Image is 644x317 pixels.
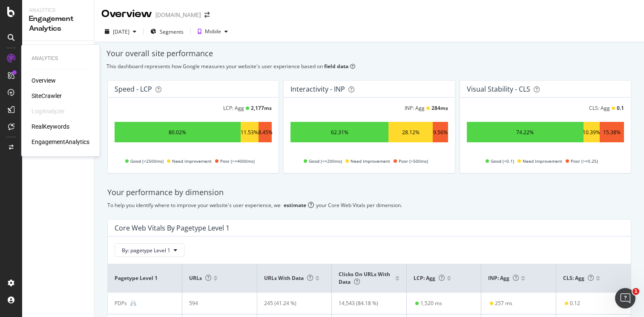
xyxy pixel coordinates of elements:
button: Mobile [194,25,231,38]
div: Analytics [29,7,87,14]
div: To help you identify where to improve your website's user experience, we your Core Web Vitals per... [107,202,631,209]
div: PDPs [115,300,127,307]
span: INP: Agg [488,274,519,282]
span: Good (<2500ms) [130,156,164,166]
div: 0.1 [617,104,624,112]
span: LCP: Agg [414,274,445,282]
div: 1,520 ms [420,300,442,307]
div: Mobile [205,29,221,34]
div: Interactivity - INP [290,85,345,93]
span: pagetype Level 1 [115,274,173,282]
div: Your performance by dimension [107,187,631,198]
div: LogAnalyzer [32,107,65,115]
div: arrow-right-arrow-left [204,12,210,18]
span: Segments [160,28,184,35]
div: Speed - LCP [115,85,152,93]
div: INP: Agg [405,104,425,112]
button: [DATE] [101,25,140,38]
span: Poor (>500ms) [399,156,428,166]
span: URLs [189,274,211,282]
div: 8.45% [258,129,273,136]
div: 9.56% [433,129,448,136]
span: Good (<=200ms) [309,156,342,166]
iframe: Intercom live chat [615,288,635,308]
span: URLs with data [264,274,313,282]
div: CLS: Agg [589,104,610,112]
div: Core Web Vitals By pagetype Level 1 [115,224,230,232]
button: Segments [147,25,187,38]
span: Poor (>=4000ms) [220,156,255,166]
div: Analytics [32,55,89,62]
b: field data [324,63,348,70]
span: Need Improvement [351,156,390,166]
div: LCP: Agg [223,104,244,112]
div: 14,543 (84.18 %) [339,300,393,307]
div: 74.22% [516,129,534,136]
div: [DATE] [113,28,129,35]
span: Poor (>=0.25) [571,156,598,166]
a: SiteCrawler [32,92,62,100]
a: EngagementAnalytics [32,138,89,146]
span: Clicks on URLs with data [339,271,390,285]
button: By: pagetype Level 1 [115,243,184,257]
span: CLS: Agg [563,274,594,282]
span: Need Improvement [523,156,562,166]
span: By: pagetype Level 1 [122,247,170,254]
div: 11.53% [241,129,258,136]
div: This dashboard represents how Google measures your website's user experience based on [106,63,632,70]
span: Need Improvement [172,156,212,166]
div: 257 ms [495,300,512,307]
div: Engagement Analytics [29,14,87,34]
span: Good (<0.1) [491,156,514,166]
div: 15.38% [603,129,621,136]
a: RealKeywords [32,122,69,131]
a: Overview [32,76,56,85]
div: 80.02% [169,129,186,136]
div: 594 [189,300,244,307]
div: 28.12% [402,129,420,136]
div: 284 ms [431,104,448,112]
div: 245 (41.24 %) [264,300,319,307]
div: 62.31% [331,129,348,136]
span: 1 [632,288,639,295]
div: estimate [284,202,306,209]
div: Visual Stability - CLS [467,85,530,93]
div: 10.39% [583,129,600,136]
div: 2,177 ms [251,104,272,112]
div: [DOMAIN_NAME] [155,11,201,19]
div: 0.12 [570,300,580,307]
div: Overview [101,7,152,21]
div: Your overall site performance [106,48,632,59]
